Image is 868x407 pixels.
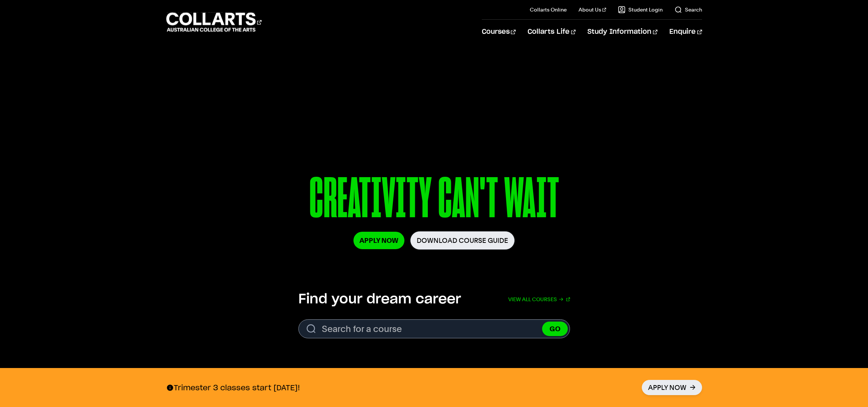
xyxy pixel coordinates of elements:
[669,20,702,44] a: Enquire
[240,170,628,231] p: CREATIVITY CAN'T WAIT
[298,319,570,338] input: Search for a course
[675,6,702,13] a: Search
[587,20,657,44] a: Study Information
[530,6,567,13] a: Collarts Online
[542,322,568,336] button: GO
[166,12,262,33] div: Go to homepage
[298,291,461,307] h2: Find your dream career
[166,383,300,393] p: Trimester 3 classes start [DATE]!
[618,6,663,13] a: Student Login
[410,231,515,250] a: Download Course Guide
[579,6,606,13] a: About Us
[482,20,516,44] a: Courses
[528,20,576,44] a: Collarts Life
[642,380,702,395] a: Apply Now
[298,319,570,338] form: Search
[508,291,570,307] a: View all courses
[353,232,404,249] a: Apply Now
